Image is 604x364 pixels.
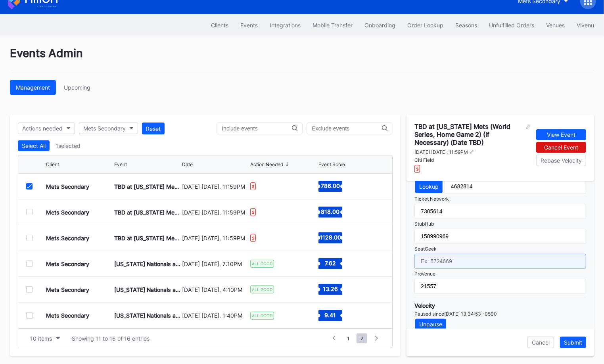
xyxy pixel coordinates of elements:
[46,209,89,216] div: Mets Secondary
[324,311,336,318] text: 9.41
[182,286,248,293] div: [DATE] [DATE], 4:10PM
[536,155,586,166] button: Rebase Velocity
[414,279,586,294] input: Ex: 21680
[414,271,586,277] div: ProVenue
[264,18,307,33] button: Integrations
[270,22,301,29] div: Integrations
[313,22,353,29] div: Mobile Transfer
[307,18,359,33] button: Mobile Transfer
[401,18,449,33] button: Order Lookup
[414,196,586,202] div: Ticket Network
[182,261,248,267] div: [DATE] [DATE], 7:10PM
[83,125,126,132] div: Mets Secondary
[240,22,258,29] div: Events
[560,337,586,348] button: Submit
[26,333,64,344] button: 10 items
[415,319,446,330] button: Unpause
[234,18,264,33] button: Events
[79,123,138,134] button: Mets Secondary
[114,286,180,293] div: [US_STATE] Nationals at [US_STATE][GEOGRAPHIC_DATA] (Long Sleeve T-Shirt Giveaway)
[205,18,234,33] button: Clients
[250,312,274,320] div: ALL GOOD
[46,286,89,293] div: Mets Secondary
[182,209,248,216] div: [DATE] [DATE], 11:59PM
[318,161,345,167] div: Event Score
[182,312,248,319] div: [DATE] [DATE], 1:40PM
[312,125,382,132] input: Exclude events
[250,234,256,242] div: $
[114,235,180,241] div: TBD at [US_STATE] Mets (World Series, Home Game 4) (If Necessary) (Date TBD)
[364,22,395,29] div: Onboarding
[536,142,586,153] button: Cancel Event
[449,18,483,33] button: Seasons
[415,180,443,193] button: Lookup
[483,18,540,33] button: Unfulfilled Orders
[56,142,81,149] div: 1 selected
[18,140,50,151] button: Select All
[564,339,582,346] div: Submit
[419,183,439,190] div: Lookup
[250,260,274,268] div: ALL GOOD
[407,22,443,29] div: Order Lookup
[250,161,283,167] div: Action Needed
[142,123,165,134] button: Reset
[114,209,180,216] div: TBD at [US_STATE] Mets (World Series, Home Game 3) (If Necessary) (Date TBD)
[571,18,600,33] button: Vivenu
[527,337,554,348] button: Cancel
[541,157,582,164] div: Rebase Velocity
[114,161,127,167] div: Event
[58,80,96,95] button: Upcoming
[46,161,59,167] div: Client
[445,179,586,194] input: Ex: 3620523
[577,22,594,29] div: Vivenu
[10,46,594,70] div: Events Admin
[182,183,248,190] div: [DATE] [DATE], 11:59PM
[320,234,341,241] text: 1128.00
[544,144,578,151] div: Cancel Event
[114,183,180,190] div: TBD at [US_STATE] Mets (World Series, Home Game 2) (If Necessary) (Date TBD)
[414,149,468,155] div: [DATE] [DATE], 11:59PM
[46,183,89,190] div: Mets Secondary
[321,208,339,215] text: 818.00
[321,182,340,189] text: 786.00
[414,254,586,269] input: Ex: 5724669
[536,129,586,140] button: View Event
[532,339,550,346] div: Cancel
[414,302,586,309] div: Velocity
[30,335,52,342] div: 10 items
[10,80,56,95] button: Management
[325,260,336,266] text: 7.62
[250,285,274,293] div: ALL GOOD
[414,165,420,173] div: $
[547,131,575,138] div: View Event
[16,84,50,91] div: Management
[540,18,571,33] a: Venues
[222,125,291,132] input: Include events
[22,142,46,149] div: Select All
[455,22,477,29] div: Seasons
[146,125,161,132] div: Reset
[46,312,89,319] div: Mets Secondary
[357,333,367,343] span: 2
[182,235,248,241] div: [DATE] [DATE], 11:59PM
[489,22,534,29] div: Unfulfilled Orders
[46,235,89,241] div: Mets Secondary
[323,285,338,292] text: 13.26
[211,22,228,29] div: Clients
[64,84,90,91] div: Upcoming
[414,123,524,146] div: TBD at [US_STATE] Mets (World Series, Home Game 2) (If Necessary) (Date TBD)
[419,321,442,328] div: Unpause
[22,125,63,132] div: Actions needed
[114,261,180,267] div: [US_STATE] Nationals at [US_STATE] Mets (Pop-Up Home Run Apple Giveaway)
[343,333,353,343] span: 1
[359,18,401,33] button: Onboarding
[414,221,586,227] div: StubHub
